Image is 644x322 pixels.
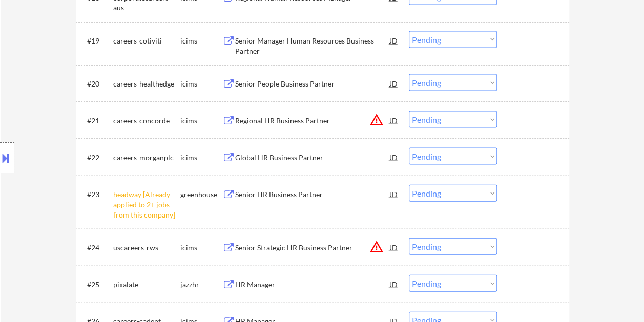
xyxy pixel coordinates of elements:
[369,240,384,254] button: warning_amber
[180,280,222,290] div: jazzhr
[180,153,222,163] div: icims
[389,74,399,93] div: JD
[235,36,390,56] div: Senior Manager Human Resources Business Partner
[180,243,222,253] div: icims
[389,31,399,50] div: JD
[180,79,222,89] div: icims
[389,238,399,256] div: JD
[235,79,390,89] div: Senior People Business Partner
[369,113,384,127] button: warning_amber
[87,280,105,290] div: #25
[113,36,180,46] div: careers-cotiviti
[235,153,390,163] div: Global HR Business Partner
[113,280,180,290] div: pixalate
[180,36,222,46] div: icims
[235,280,390,290] div: HR Manager
[389,185,399,203] div: JD
[235,243,390,253] div: Senior Strategic HR Business Partner
[87,36,105,46] div: #19
[235,116,390,126] div: Regional HR Business Partner
[389,111,399,130] div: JD
[389,148,399,166] div: JD
[235,189,390,200] div: Senior HR Business Partner
[389,275,399,293] div: JD
[180,116,222,126] div: icims
[180,189,222,200] div: greenhouse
